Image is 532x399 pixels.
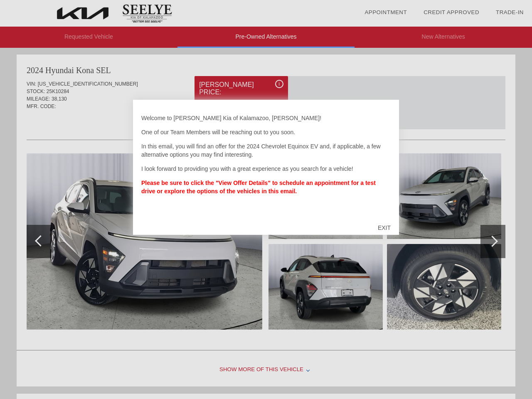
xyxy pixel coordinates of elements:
[369,215,399,240] div: EXIT
[141,114,391,122] p: Welcome to [PERSON_NAME] Kia of Kalamazoo, [PERSON_NAME]!
[141,165,391,173] p: I look forward to providing you with a great experience as you search for a vehicle!
[424,9,479,15] a: Credit Approved
[141,128,391,136] p: One of our Team Members will be reaching out to you soon.
[141,142,391,159] p: In this email, you will find an offer for the 2024 Chevrolet Equinox EV and, if applicable, a few...
[365,9,407,15] a: Appointment
[141,180,376,195] strong: Please be sure to click the "View Offer Details" to schedule an appointment for a test drive or e...
[496,9,524,15] a: Trade-In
